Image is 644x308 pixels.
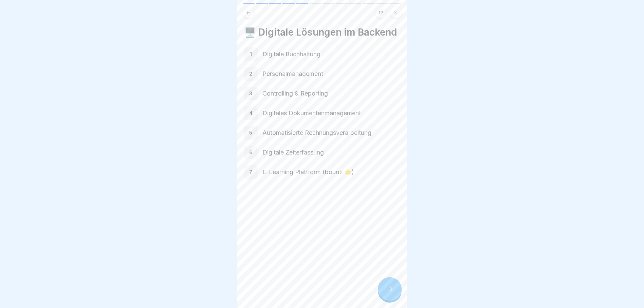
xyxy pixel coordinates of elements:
p: Digitale Zeiterfassung [262,148,400,157]
p: Automatisierte Rechnungsverarbeitung [262,128,400,137]
p: 7 [249,169,252,175]
p: Controlling & Reporting [262,89,400,98]
p: Digitales Dokumentenmanagement [262,109,400,118]
p: 1 [250,51,252,57]
p: E-Learning Plattform (bounti 🌟) [262,168,400,177]
p: 5 [249,130,252,136]
p: 3 [249,90,252,97]
p: 4 [249,110,253,116]
h4: 🖥️ Digitale Lösungen im Backend [244,26,400,38]
p: Personalmanagement [262,69,400,78]
p: 6 [249,149,253,156]
p: Digitale Buchhaltung [262,50,400,59]
p: 2 [249,71,252,77]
